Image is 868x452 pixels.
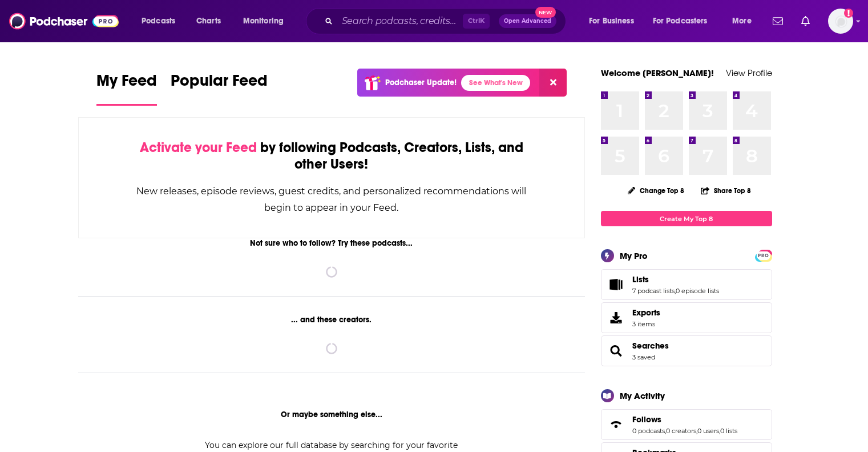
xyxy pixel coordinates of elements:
button: open menu [581,12,648,30]
button: Share Top 8 [700,179,752,202]
span: Open Advanced [504,18,551,24]
a: Welcome [PERSON_NAME]! [601,67,714,78]
img: User Profile [828,9,853,34]
span: PRO [757,251,770,260]
div: Not sure who to follow? Try these podcasts... [78,238,586,248]
a: Show notifications dropdown [768,11,788,31]
span: , [696,427,697,435]
span: 3 items [632,320,660,328]
div: Search podcasts, credits, & more... [317,8,577,34]
button: Change Top 8 [621,183,692,198]
span: Follows [632,414,661,425]
svg: Add a profile image [844,9,853,18]
span: New [535,7,556,18]
a: Searches [605,343,628,359]
span: Monitoring [243,13,284,29]
input: Search podcasts, credits, & more... [337,12,463,30]
span: Lists [632,274,649,285]
a: Exports [601,302,772,333]
span: My Feed [96,71,157,97]
div: New releases, episode reviews, guest credits, and personalized recommendations will begin to appe... [136,183,528,216]
span: Charts [196,13,221,29]
span: For Podcasters [653,13,708,29]
span: Searches [601,335,772,366]
a: My Feed [96,71,157,106]
a: 0 users [697,427,719,435]
span: Popular Feed [171,71,268,97]
a: Charts [189,12,228,30]
a: Lists [605,277,628,293]
button: open menu [724,12,766,30]
span: More [732,13,752,29]
a: See What's New [461,75,530,91]
a: 0 lists [720,427,737,435]
div: My Activity [620,390,665,401]
img: Podchaser - Follow, Share and Rate Podcasts [9,10,119,32]
span: Lists [601,269,772,300]
button: Show profile menu [828,9,853,34]
span: Podcasts [142,13,175,29]
span: Logged in as Jlescht [828,9,853,34]
a: 0 creators [666,427,696,435]
div: My Pro [620,250,648,261]
span: Exports [632,307,660,318]
a: Searches [632,341,669,351]
a: 0 episode lists [676,287,719,295]
a: View Profile [726,67,772,78]
span: Exports [605,310,628,326]
a: Create My Top 8 [601,211,772,226]
a: PRO [757,251,770,259]
span: Activate your Feed [140,139,257,156]
button: Open AdvancedNew [499,14,556,28]
div: ... and these creators. [78,315,586,325]
button: open menu [645,12,724,30]
span: , [665,427,666,435]
span: , [719,427,720,435]
div: by following Podcasts, Creators, Lists, and other Users! [136,139,528,173]
span: Follows [601,409,772,440]
a: Show notifications dropdown [797,11,814,31]
a: 7 podcast lists [632,287,675,295]
a: 3 saved [632,353,655,361]
p: Podchaser Update! [385,78,457,87]
a: Follows [605,417,628,433]
a: Follows [632,414,737,425]
button: open menu [235,12,298,30]
a: Lists [632,274,719,285]
a: 0 podcasts [632,427,665,435]
span: For Business [589,13,634,29]
span: , [675,287,676,295]
button: open menu [134,12,190,30]
div: Or maybe something else... [78,410,586,419]
span: Ctrl K [463,14,490,29]
a: Popular Feed [171,71,268,106]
